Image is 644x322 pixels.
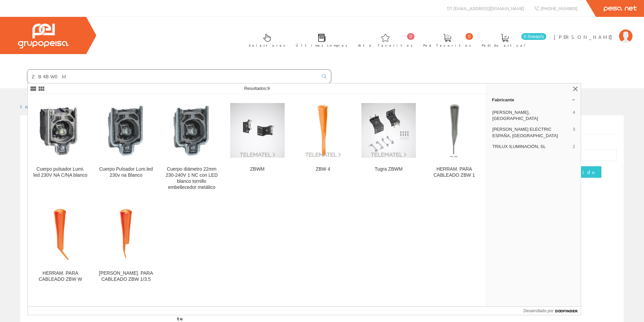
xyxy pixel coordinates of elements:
[296,43,348,48] font: Últimas compras
[20,103,49,109] a: Inicio
[33,207,88,262] img: HERRAM. PARA CABLEADO ZBW W
[289,28,351,51] a: Últimas compras
[99,166,153,178] font: Cuerpo Pulsador Lum.led 230v na Blanco
[492,127,558,138] font: [PERSON_NAME] ELECTRIC ESPAÑA, [GEOGRAPHIC_DATA]
[375,166,403,172] font: Tugra ZBWM
[433,166,475,178] font: HERRAM. PARA CABLEADO ZBW 1
[33,166,88,178] font: Cuerpo pulsador Lumi. led 230V NA C/NA blanco
[28,199,93,290] a: HERRAM. PARA CABLEADO ZBW W HERRAM. PARA CABLEADO ZBW W
[524,34,544,39] font: 0 líneas/s
[244,86,267,91] font: Resultados:
[423,43,471,48] font: Ped. favoritos
[28,95,93,198] a: Cuerpo pulsador Lumi. led 230V NA C/NA blanco Cuerpo pulsador Lumi. led 230V NA C/NA blanco
[33,103,88,157] img: Cuerpo pulsador Lumi. led 230V NA C/NA blanco
[453,5,524,11] font: [EMAIL_ADDRESS][DOMAIN_NAME]
[541,5,577,11] font: [PHONE_NUMBER]
[492,144,546,149] font: TRILUX ILUMINACIÓN, SL
[554,28,633,34] a: [PERSON_NAME]
[99,207,153,262] img: HERR. PARA CABLEADO ZBW 1/3.5
[361,103,416,157] img: Tugra ZBWM
[296,103,350,157] img: ZBW 4
[93,95,159,198] a: Cuerpo Pulsador Lum.led 230v na Blanco Cuerpo Pulsador Lum.led 230v na Blanco
[39,270,82,282] font: HERRAM. PARA CABLEADO ZBW W
[358,43,413,48] font: Arte. favoritos
[27,70,318,83] input: Buscar ...
[486,94,581,105] a: Fabricante
[573,144,575,149] font: 2
[356,95,421,198] a: Tugra ZBWM Tugra ZBWM
[573,127,575,132] font: 3
[99,270,153,282] font: [PERSON_NAME]. PARA CABLEADO ZBW 1/3.5
[482,43,528,48] font: Pedido actual
[249,43,285,48] font: Selectores
[468,34,471,39] font: 0
[164,103,219,157] img: Cuerpo diámetro 22mm 230-240V 1 NC con LED blanco tornillo embellecedor metálico
[166,166,218,190] font: Cuerpo diámetro 22mm 230-240V 1 NC con LED blanco tornillo embellecedor metálico
[492,110,538,121] font: [PERSON_NAME], [GEOGRAPHIC_DATA]
[159,95,224,198] a: Cuerpo diámetro 22mm 230-240V 1 NC con LED blanco tornillo embellecedor metálico Cuerpo diámetro ...
[316,166,330,172] font: ZBW 4
[554,34,616,40] font: [PERSON_NAME]
[93,199,159,290] a: HERR. PARA CABLEADO ZBW 1/3.5 [PERSON_NAME]. PARA CABLEADO ZBW 1/3.5
[242,28,289,51] a: Selectores
[99,103,153,157] img: Cuerpo Pulsador Lum.led 230v na Blanco
[230,103,285,157] img: ZBWM
[267,86,270,91] font: 9
[409,34,412,39] font: 0
[225,95,290,198] a: ZBWM ZBWM
[523,307,581,315] a: Desarrollado por
[492,97,514,102] font: Fabricante
[427,103,481,157] img: HERRAM. PARA CABLEADO ZBW 1
[290,95,356,198] a: ZBW 4 ZBW 4
[250,166,265,172] font: ZBWM
[422,95,487,198] a: HERRAM. PARA CABLEADO ZBW 1 HERRAM. PARA CABLEADO ZBW 1
[523,308,553,313] font: Desarrollado por
[573,110,575,115] font: 4
[18,24,69,49] img: Grupo Peisa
